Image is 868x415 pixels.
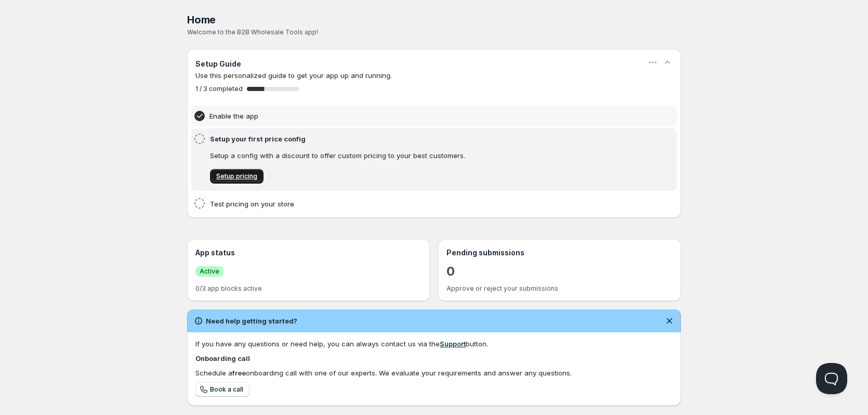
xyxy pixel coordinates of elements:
span: 1 / 3 completed [195,85,243,93]
h4: Setup your first price config [210,134,626,144]
div: Schedule a onboarding call with one of our experts. We evaluate your requirements and answer any ... [195,368,673,378]
iframe: Help Scout Beacon - Open [816,363,847,394]
span: Book a call [210,385,243,394]
a: Book a call [195,382,249,397]
p: Setup a config with a discount to offer custom pricing to your best customers. [210,150,623,161]
h3: Pending submissions [446,248,673,258]
button: Dismiss notification [662,314,677,328]
span: Setup pricing [216,172,257,180]
div: If you have any questions or need help, you can always contact us via the button. [195,339,673,349]
a: 0 [446,263,455,280]
h4: Test pricing on your store [210,199,626,209]
span: Active [200,267,219,276]
h3: Setup Guide [195,59,241,69]
a: SuccessActive [195,266,223,277]
h3: App status [195,248,422,258]
b: free [232,369,246,377]
p: Approve or reject your submissions [446,284,673,293]
p: 0/3 app blocks active [195,284,422,293]
p: Use this personalized guide to get your app up and running. [195,70,673,81]
span: Home [187,14,216,26]
a: Support [440,340,466,348]
a: Setup pricing [210,169,264,184]
h4: Onboarding call [195,353,673,364]
h2: Need help getting started? [206,316,297,326]
h4: Enable the app [209,111,626,121]
p: Welcome to the B2B Wholesale Tools app! [187,28,681,36]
